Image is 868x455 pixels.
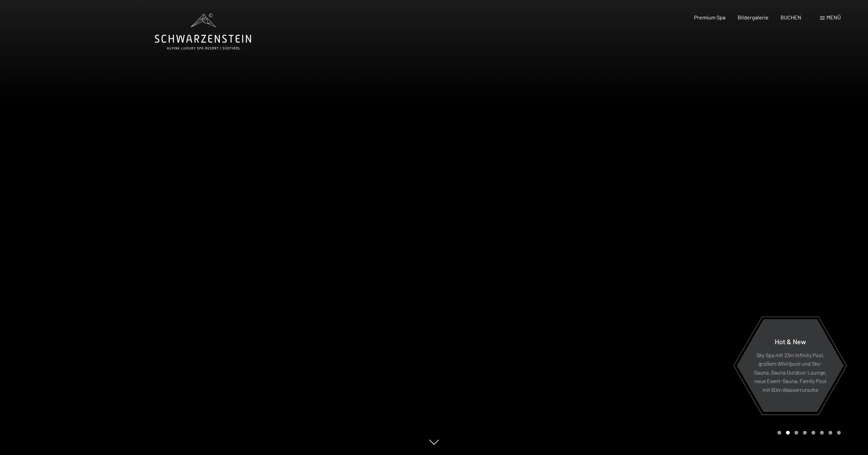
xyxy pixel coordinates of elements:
a: Bildergalerie [738,14,769,20]
div: Carousel Page 3 [794,431,798,435]
div: Carousel Page 8 [837,431,841,435]
div: Carousel Pagination [775,431,841,435]
div: Carousel Page 2 (Current Slide) [786,431,790,435]
div: Carousel Page 6 [820,431,824,435]
p: Sky Spa mit 23m Infinity Pool, großem Whirlpool und Sky-Sauna, Sauna Outdoor Lounge, neue Event-S... [753,350,827,394]
a: BUCHEN [781,14,801,20]
div: Carousel Page 5 [811,431,815,435]
a: Premium Spa [694,14,725,20]
div: Carousel Page 1 [777,431,781,435]
div: Carousel Page 7 [829,431,832,435]
a: Hot & New Sky Spa mit 23m Infinity Pool, großem Whirlpool und Sky-Sauna, Sauna Outdoor Lounge, ne... [736,319,844,412]
span: Hot & New [775,337,806,345]
span: Menü [826,14,841,20]
div: Carousel Page 4 [803,431,807,435]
